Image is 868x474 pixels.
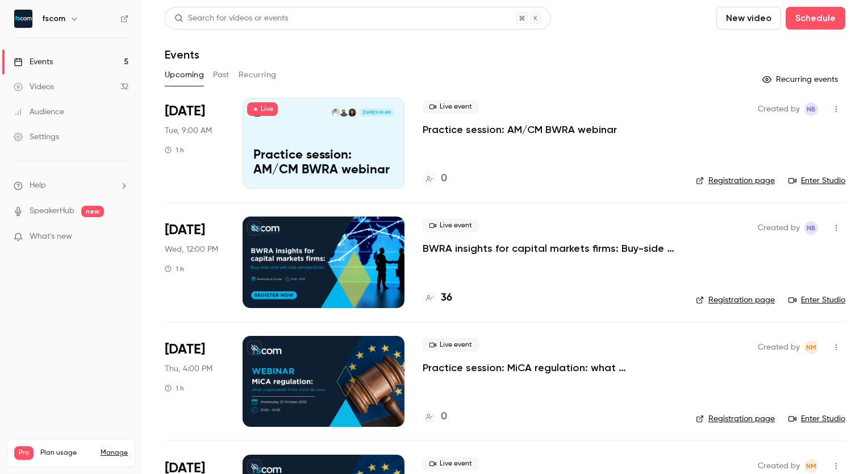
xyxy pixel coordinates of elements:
a: Enter Studio [788,294,845,306]
span: Pro [14,446,34,460]
h4: 36 [441,290,452,306]
img: Charles McGillivary [340,109,348,117]
div: Oct 8 Wed, 12:00 PM (Europe/London) [165,217,224,307]
span: [DATE] [165,102,205,120]
span: Niamh McConaghy [804,340,818,354]
a: Enter Studio [788,175,845,186]
span: Live event [423,457,479,471]
span: new [81,206,104,217]
span: Nicola Bassett [804,102,818,116]
button: New video [716,7,781,30]
button: Schedule [786,7,845,30]
button: Upcoming [165,66,204,84]
a: Registration page [696,175,775,186]
a: BWRA insights for capital markets firms: Buy-side and sell-side perspectives [423,242,678,255]
div: Search for videos or events [174,13,288,24]
iframe: Noticeable Trigger [115,232,128,242]
span: [DATE] [165,221,205,239]
a: SpeakerHub [30,205,74,217]
span: Created by [758,459,800,473]
span: Live event [423,338,479,352]
a: Practice session: MiCA regulation: what cryptoasset firms must do now [423,361,678,375]
div: Oct 16 Thu, 4:00 PM (Europe/London) [165,336,224,427]
a: 0 [423,409,447,425]
span: Nicola Bassett [804,221,818,235]
img: Michael Foreman [332,109,340,117]
span: Created by [758,221,800,235]
span: NB [807,221,816,235]
div: 1 h [165,384,184,393]
a: Enter Studio [788,413,845,425]
span: Created by [758,340,800,354]
div: 1 h [165,145,184,155]
span: NM [806,459,816,473]
span: Niamh McConaghy [804,459,818,473]
div: Videos [14,81,54,93]
h4: 0 [441,409,447,425]
li: help-dropdown-opener [14,180,128,192]
div: Oct 7 Tue, 9:00 AM (Europe/London) [165,98,224,189]
span: NM [806,340,816,354]
a: Practice session: AM/CM BWRA webinarfscomVictoria NgCharles McGillivaryMichael Foreman[DATE] 9:00... [243,98,404,189]
button: Recurring events [757,70,845,89]
span: Help [30,180,46,192]
span: Live event [423,100,479,114]
a: Registration page [696,294,775,306]
span: Created by [758,102,800,116]
h4: 0 [441,171,447,186]
div: 1 h [165,264,184,273]
div: Events [14,56,53,68]
span: Tue, 9:00 AM [165,125,212,136]
button: Past [213,66,229,84]
span: Thu, 4:00 PM [165,363,212,375]
img: fscom [14,10,32,28]
a: Manage [101,448,128,458]
p: Practice session: AM/CM BWRA webinar [253,148,394,178]
span: Live event [423,219,479,232]
a: Registration page [696,413,775,425]
span: Live [247,102,278,116]
span: [DATE] [165,340,205,359]
h6: fscom [42,13,65,24]
button: Recurring [239,66,277,84]
span: Wed, 12:00 PM [165,244,218,255]
span: NB [807,102,816,116]
h1: Events [165,48,199,61]
a: 36 [423,290,452,306]
span: What's new [30,231,72,243]
a: 0 [423,171,447,186]
div: Settings [14,131,59,143]
img: Victoria Ng [348,109,356,117]
a: Practice session: AM/CM BWRA webinar [423,123,617,136]
div: Audience [14,106,64,118]
span: [DATE] 9:00 AM [359,109,393,117]
span: Plan usage [40,448,94,458]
